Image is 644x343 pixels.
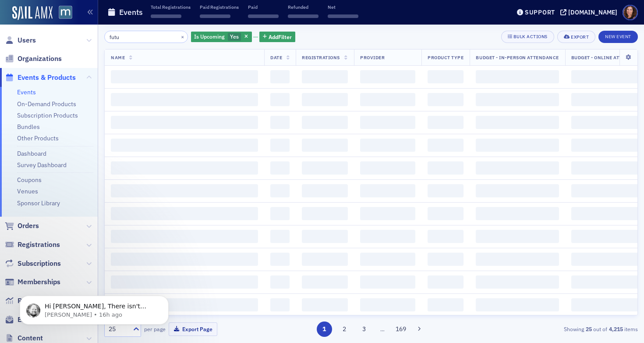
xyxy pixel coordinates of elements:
[18,240,60,250] span: Registrations
[360,161,415,175] span: ‌
[111,298,258,311] span: ‌
[248,4,279,10] p: Paid
[270,70,290,83] span: ‌
[111,253,258,266] span: ‌
[200,4,239,10] p: Paid Registrations
[360,116,415,129] span: ‌
[17,199,60,207] a: Sponsor Library
[151,14,181,18] span: ‌
[428,207,464,220] span: ‌
[259,32,295,43] button: AddFilter
[476,93,559,106] span: ‌
[5,259,61,268] a: Subscriptions
[360,253,415,266] span: ‌
[179,32,187,40] button: ×
[428,161,464,175] span: ‌
[568,8,617,16] div: [DOMAIN_NAME]
[476,230,559,243] span: ‌
[230,33,239,40] span: Yes
[169,322,217,336] button: Export Page
[360,207,415,220] span: ‌
[302,70,348,83] span: ‌
[17,100,76,108] a: On-Demand Products
[18,73,76,82] span: Events & Products
[428,275,464,289] span: ‌
[5,73,76,82] a: Events & Products
[111,116,258,129] span: ‌
[428,184,464,197] span: ‌
[428,116,464,129] span: ‌
[270,184,290,197] span: ‌
[270,93,290,106] span: ‌
[302,184,348,197] span: ‌
[476,139,559,152] span: ‌
[360,70,415,83] span: ‌
[5,333,43,343] a: Content
[302,298,348,311] span: ‌
[357,322,372,337] button: 3
[270,230,290,243] span: ‌
[476,253,559,266] span: ‌
[302,116,348,129] span: ‌
[5,315,70,325] a: Email Marketing
[376,325,389,333] span: …
[428,54,464,61] span: Product Type
[428,230,464,243] span: ‌
[360,139,415,152] span: ‌
[119,7,143,18] h1: Events
[584,325,593,333] strong: 25
[557,31,595,43] button: Export
[360,298,415,311] span: ‌
[111,139,258,152] span: ‌
[270,139,290,152] span: ‌
[302,275,348,289] span: ‌
[476,70,559,83] span: ‌
[5,240,60,250] a: Registrations
[476,275,559,289] span: ‌
[317,322,332,337] button: 1
[17,187,38,195] a: Venues
[17,88,36,96] a: Events
[200,14,230,18] span: ‌
[476,184,559,197] span: ‌
[18,259,61,268] span: Subscriptions
[598,32,638,40] a: New Event
[360,54,385,61] span: Provider
[17,134,59,142] a: Other Products
[428,253,464,266] span: ‌
[428,298,464,311] span: ‌
[328,14,358,18] span: ‌
[476,116,559,129] span: ‌
[269,33,292,41] span: Add Filter
[270,275,290,289] span: ‌
[18,54,62,64] span: Organizations
[59,6,72,19] img: SailAMX
[560,9,620,15] button: [DOMAIN_NAME]
[17,161,67,169] a: Survey Dashboard
[428,93,464,106] span: ‌
[18,36,36,45] span: Users
[571,35,589,39] div: Export
[270,161,290,175] span: ‌
[104,31,188,43] input: Search…
[501,31,554,43] button: Bulk Actions
[288,4,318,10] p: Refunded
[476,161,559,175] span: ‌
[270,298,290,311] span: ‌
[623,5,638,20] span: Profile
[476,298,559,311] span: ‌
[53,6,72,21] a: View Homepage
[270,54,282,61] span: Date
[111,275,258,289] span: ‌
[360,275,415,289] span: ‌
[12,6,53,20] img: SailAMX
[302,139,348,152] span: ‌
[111,207,258,220] span: ‌
[270,253,290,266] span: ‌
[5,296,42,306] a: Reports
[270,116,290,129] span: ‌
[360,184,415,197] span: ‌
[360,230,415,243] span: ‌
